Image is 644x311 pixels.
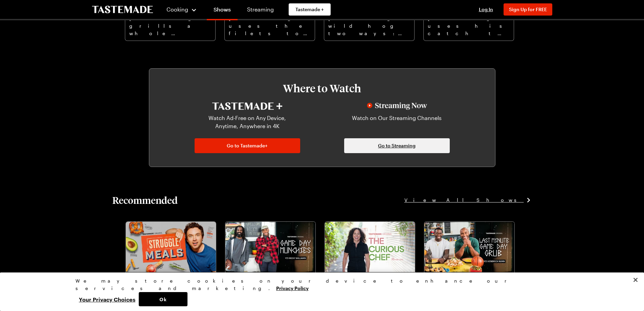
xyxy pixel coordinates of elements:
img: Tastemade+ [212,102,282,110]
span: View All Shows [404,196,524,204]
img: Struggle Meals [126,222,216,272]
span: Go to Tastemade+ [227,142,268,149]
h3: Where to Watch [170,82,475,94]
a: To Tastemade Home Page [92,6,153,14]
button: navigate to previous item [112,272,119,280]
p: [PERSON_NAME] uses the filets to make grilled redfish with crawfish sauce and lemon rice pilaf. [229,15,311,37]
span: Tastemade + [295,6,324,13]
div: We may store cookies on your device to enhance our services and marketing. [75,277,563,292]
button: Log In [472,6,499,13]
a: More information about your privacy, opens in a new tab [276,285,309,291]
p: [PERSON_NAME] uses his catch to prepare a delicious fried walleye dish with lemon sauce and charr... [428,15,510,37]
img: The Curious Chef [325,222,415,272]
p: Watch Ad-Free on Any Device, Anytime, Anywhere in 4K [199,114,296,130]
button: Sign Up for FREE [504,3,552,16]
span: Cooking [166,6,188,13]
img: Ricky Williams: Game Day Munchies [225,222,315,272]
h2: Recommended [112,194,178,206]
div: Privacy [75,277,563,306]
button: Close [628,272,643,287]
button: Your Privacy Choices [75,292,139,306]
a: Go to Tastemade+ [195,138,300,153]
img: Kendrick Nunn and Last Minute Game Day Grub [424,222,514,272]
img: Streaming [367,102,427,110]
a: Tastemade + [289,3,331,16]
button: Cooking [166,1,197,18]
button: navigate to next item [525,272,532,280]
a: Shows [207,1,238,20]
p: Watch on Our Streaming Channels [348,114,446,130]
p: [PERSON_NAME] grills a whole sheepshead and a few filets, served with a crab butter sauce and bit... [129,15,211,37]
span: Sign Up for FREE [509,6,547,12]
a: Go to Streaming [344,138,450,153]
a: View All Shows [404,196,532,204]
span: Log In [479,6,493,12]
span: Go to Streaming [378,142,416,149]
button: Ok [139,292,187,306]
p: [PERSON_NAME] wild hog two ways: a sour and spicy pork vindaloo and a slow roasted whole hog. [328,15,410,37]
